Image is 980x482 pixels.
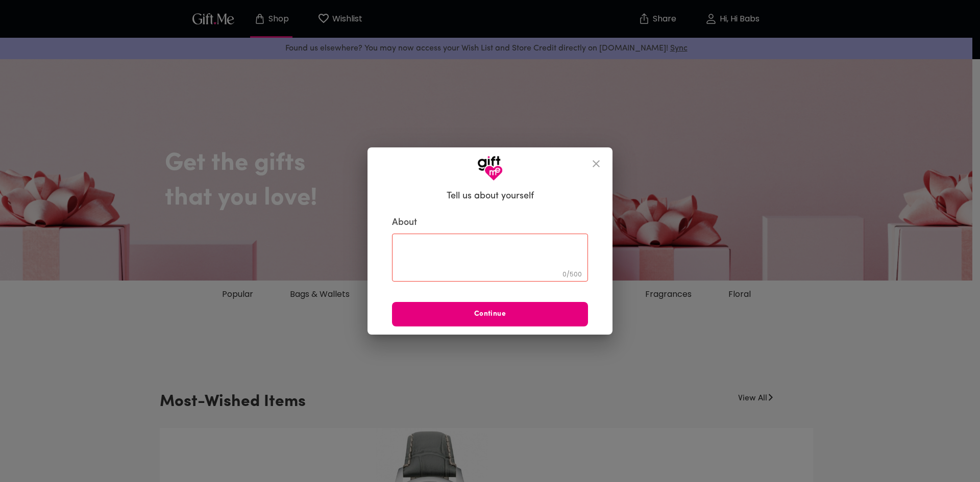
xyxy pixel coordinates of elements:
label: About [392,217,588,229]
img: GiftMe Logo [477,156,503,181]
span: 0 / 500 [562,270,582,278]
h6: Tell us about yourself [447,190,534,202]
button: Continue [392,302,588,326]
button: close [584,151,608,176]
span: Continue [392,309,588,320]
